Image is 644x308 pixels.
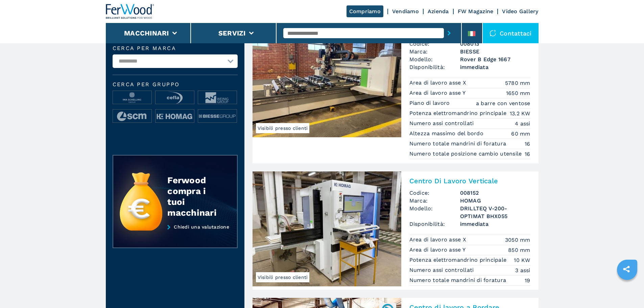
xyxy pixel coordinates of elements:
span: Codice: [409,40,460,48]
p: Numero totale mandrini di foratura [409,140,508,147]
p: Piano di lavoro [409,99,452,107]
em: 4 assi [515,120,530,127]
img: Ferwood [106,4,154,19]
span: Visibili presso clienti [256,272,310,282]
h3: HOMAG [460,197,530,205]
img: Centro di lavoro a Bordare BIESSE Rover B Edge 1667 [253,22,401,137]
a: Compriamo [347,5,383,17]
p: Area di lavoro asse Y [409,246,468,254]
em: a barre con ventose [476,99,530,107]
h2: Centro Di Lavoro Verticale [409,177,530,185]
button: submit-button [444,25,454,41]
a: Chiedi una valutazione [113,224,238,248]
h3: DRILLTEQ V-200-OPTIMAT BHX055 [460,205,530,220]
img: image [156,110,194,123]
img: Centro Di Lavoro Verticale HOMAG DRILLTEQ V-200-OPTIMAT BHX055 [253,171,401,286]
h3: 008152 [460,189,530,197]
span: Cerca per Gruppo [113,82,238,87]
em: 3 assi [515,266,530,274]
p: Numero totale posizione cambio utensile [409,150,524,158]
em: 16 [525,140,530,148]
p: Numero assi controllati [409,120,476,127]
em: 1650 mm [506,89,530,97]
span: Disponibilità: [409,63,460,71]
a: FW Magazine [458,8,494,15]
img: image [198,110,237,123]
p: Potenza elettromandrino principale [409,256,508,264]
div: Ferwood compra i tuoi macchinari [167,175,223,218]
p: Numero totale mandrini di foratura [409,277,508,284]
p: Numero assi controllati [409,266,476,274]
span: Modello: [409,205,460,220]
div: Contattaci [483,23,539,43]
a: Video Gallery [502,8,538,15]
span: immediata [460,63,530,71]
span: Marca: [409,48,460,55]
img: image [113,110,151,123]
p: Area di lavoro asse X [409,236,468,243]
img: image [113,91,151,104]
label: Cerca per marca [113,46,238,51]
a: sharethis [618,261,635,278]
span: immediata [460,220,530,228]
em: 13.2 KW [510,110,530,117]
span: Codice: [409,189,460,197]
button: Macchinari [124,29,169,37]
img: image [198,91,237,104]
a: Vendiamo [392,8,419,15]
span: Visibili presso clienti [256,123,310,133]
h3: 008013 [460,40,530,48]
a: Centro Di Lavoro Verticale HOMAG DRILLTEQ V-200-OPTIMAT BHX055Visibili presso clientiCentro Di La... [253,171,539,290]
p: Area di lavoro asse X [409,79,468,87]
span: Disponibilità: [409,220,460,228]
iframe: Chat [615,278,639,303]
h3: BIESSE [460,48,530,55]
img: image [156,91,194,104]
a: Azienda [428,8,449,15]
h3: Rover B Edge 1667 [460,55,530,63]
p: Altezza massimo del bordo [409,130,485,137]
em: 850 mm [508,246,530,254]
em: 5780 mm [505,79,530,87]
p: Area di lavoro asse Y [409,89,468,97]
a: Centro di lavoro a Bordare BIESSE Rover B Edge 1667Visibili presso clienti008013Centro di lavoro ... [253,22,539,163]
p: Potenza elettromandrino principale [409,110,508,117]
span: Marca: [409,197,460,205]
em: 3050 mm [505,236,530,244]
button: Servizi [218,29,246,37]
em: 16 [525,150,530,158]
em: 19 [525,277,530,284]
img: Contattaci [490,30,496,37]
span: Modello: [409,55,460,63]
em: 60 mm [511,130,530,138]
em: 10 KW [514,256,530,264]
